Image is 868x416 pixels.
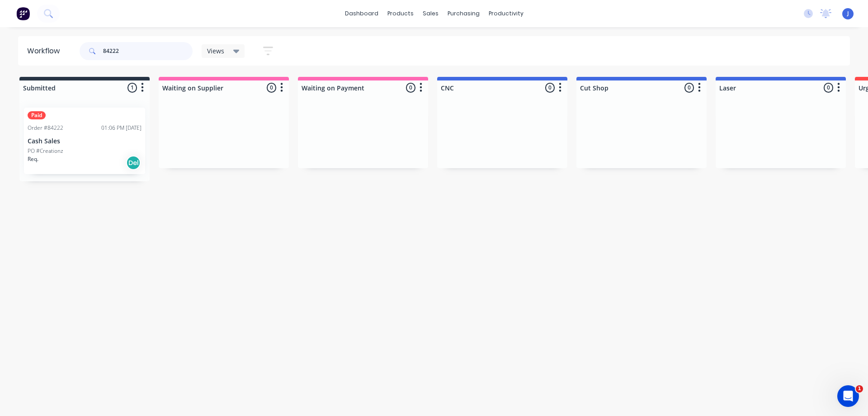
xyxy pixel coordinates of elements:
[16,7,30,20] img: Factory
[28,124,63,132] div: Order #84222
[207,46,224,56] span: Views
[28,137,142,145] p: Cash Sales
[443,7,484,20] div: purchasing
[418,7,443,20] div: sales
[103,42,193,60] input: Search for orders...
[126,156,141,170] div: Del
[27,46,64,57] div: Workflow
[484,7,528,20] div: productivity
[340,7,383,20] a: dashboard
[847,9,849,18] span: J
[24,108,145,174] div: PaidOrder #8422201:06 PM [DATE]Cash SalesPO #CreationzReq.Del
[837,385,859,407] iframe: Intercom live chat
[383,7,418,20] div: products
[856,385,863,392] span: 1
[28,111,46,119] div: Paid
[28,147,63,155] p: PO #Creationz
[101,124,142,132] div: 01:06 PM [DATE]
[28,155,38,163] p: Req.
